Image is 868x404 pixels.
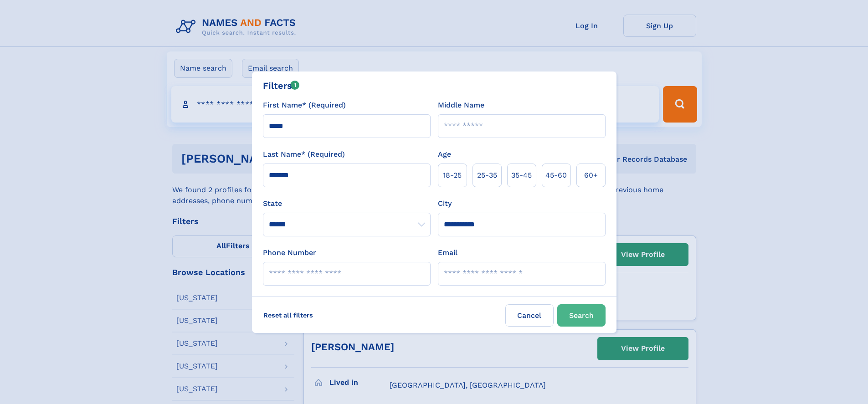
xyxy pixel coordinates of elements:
label: Email [438,247,457,258]
span: 18‑25 [443,170,462,181]
label: Phone Number [263,247,316,258]
div: Filters [263,79,300,92]
button: Search [557,304,606,327]
label: State [263,198,431,209]
span: 60+ [584,170,598,181]
label: First Name* (Required) [263,100,346,111]
span: 25‑35 [477,170,497,181]
label: Middle Name [438,100,484,111]
label: Reset all filters [257,304,319,326]
span: 35‑45 [511,170,532,181]
span: 45‑60 [545,170,567,181]
label: Age [438,149,451,160]
label: Cancel [505,304,554,327]
label: Last Name* (Required) [263,149,345,160]
label: City [438,198,452,209]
